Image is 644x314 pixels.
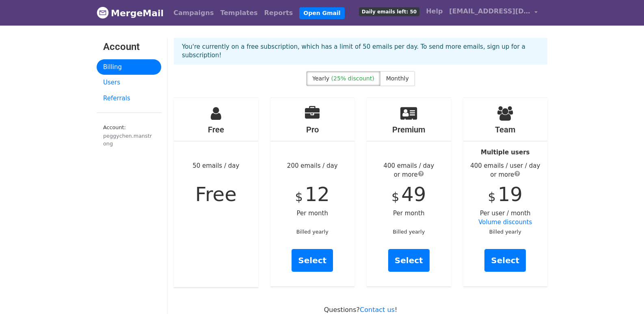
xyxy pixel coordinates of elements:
a: Templates [217,5,261,21]
a: Campaigns [170,5,217,21]
div: Per user / month [463,98,548,286]
a: Select [484,249,526,272]
span: $ [488,190,496,204]
span: Yearly [312,75,329,82]
div: 400 emails / user / day or more [463,161,548,180]
h4: Pro [270,125,355,134]
a: Reports [261,5,296,21]
span: 19 [498,183,523,206]
a: Users [97,75,161,91]
span: $ [391,190,399,204]
small: Account: [103,124,155,147]
a: Volume discounts [478,219,532,226]
a: MergeMail [97,4,164,22]
h4: Premium [367,125,451,134]
a: Daily emails left: 50 [356,3,423,19]
span: Daily emails left: 50 [359,7,419,16]
div: 50 emails / day [174,98,258,287]
h3: Account [103,41,155,53]
div: 200 emails / day Per month [270,98,355,286]
a: Select [292,249,333,272]
a: Select [388,249,430,272]
span: [EMAIL_ADDRESS][DOMAIN_NAME] [449,6,530,16]
h4: Team [463,125,548,134]
div: 400 emails / day or more [367,161,451,180]
p: You're currently on a free subscription, which has a limit of 50 emails per day. To send more ema... [182,43,539,60]
strong: Multiple users [481,149,529,156]
span: 49 [401,183,426,206]
small: Billed yearly [489,229,521,235]
a: Contact us [360,306,395,314]
img: MergeMail logo [97,6,109,19]
a: Open Gmail [299,7,344,19]
span: 12 [305,183,330,206]
span: (25% discount) [331,75,374,82]
span: $ [295,190,303,204]
small: Billed yearly [393,229,425,235]
a: Billing [97,59,161,75]
a: Referrals [97,91,161,106]
a: [EMAIL_ADDRESS][DOMAIN_NAME] [446,3,541,22]
small: Billed yearly [296,229,328,235]
span: Free [195,183,237,206]
a: Help [423,3,446,19]
h4: Free [174,125,258,134]
p: Questions? ! [174,305,547,314]
div: Per month [367,98,451,286]
span: Monthly [386,75,409,82]
div: peggychen.manstrong [103,132,155,147]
